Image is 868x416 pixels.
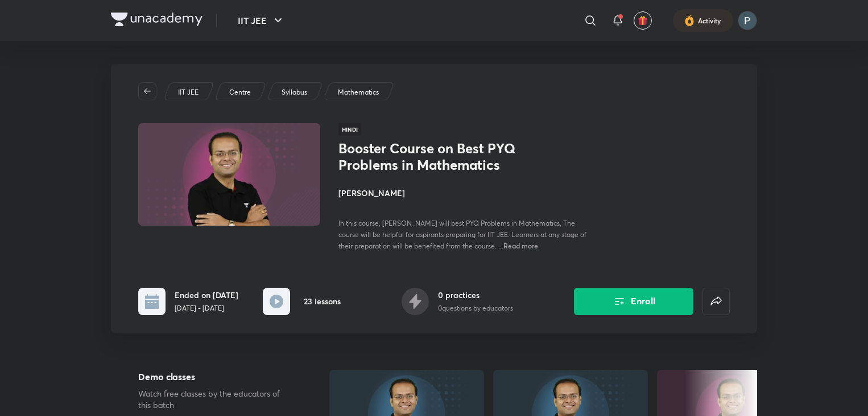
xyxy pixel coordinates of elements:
a: Company Logo [111,13,202,29]
p: IIT JEE [178,87,199,97]
img: activity [684,14,695,27]
h6: 23 lessons [304,295,341,307]
img: avatar [638,15,648,26]
h5: Demo classes [138,370,293,384]
p: Centre [229,87,251,97]
p: Mathematics [338,87,379,97]
a: Syllabus [280,87,309,97]
p: Watch free classes by the educators of this batch [138,388,293,411]
a: IIT JEE [176,87,201,97]
span: Read more [503,241,538,250]
button: IIT JEE [231,9,292,32]
img: Company Logo [111,13,202,26]
h6: Ended on [DATE] [175,289,238,301]
span: In this course, [PERSON_NAME] will best PYQ Problems in Mathematics. The course will be helpful f... [338,219,586,250]
img: Payal Kumari [738,11,757,30]
p: [DATE] - [DATE] [175,303,238,313]
h6: 0 practices [438,289,513,301]
img: Thumbnail [137,122,322,227]
span: Hindi [338,123,361,136]
button: avatar [634,11,652,30]
h4: [PERSON_NAME] [338,187,593,199]
button: Enroll [574,288,693,315]
a: Mathematics [336,87,381,97]
button: false [702,288,730,315]
p: Syllabus [282,87,307,97]
a: Centre [228,87,253,97]
h1: Booster Course on Best PYQ Problems in Mathematics [338,140,524,173]
p: 0 questions by educators [438,303,513,313]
